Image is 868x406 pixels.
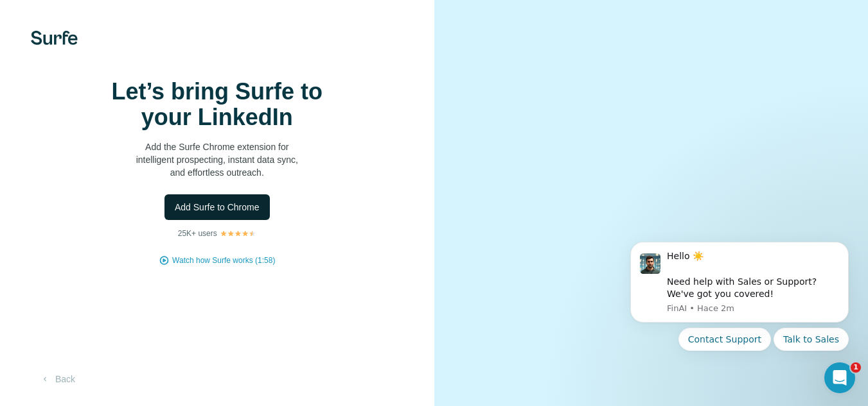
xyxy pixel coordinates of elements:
iframe: Intercom notifications mensaje [611,226,868,400]
img: Rating Stars [220,230,256,237]
img: Surfe's logo [31,31,78,45]
p: 25K+ users [178,228,217,239]
button: Watch how Surfe works (1:58) [172,255,275,266]
h1: Let’s bring Surfe to your LinkedIn [89,79,346,130]
iframe: Intercom live chat [824,362,855,393]
button: Add Surfe to Chrome [164,194,270,220]
button: Back [31,368,84,391]
span: Add Surfe to Chrome [175,201,260,214]
span: 1 [851,362,861,373]
p: Add the Surfe Chrome extension for intelligent prospecting, instant data sync, and effortless out... [89,140,346,179]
